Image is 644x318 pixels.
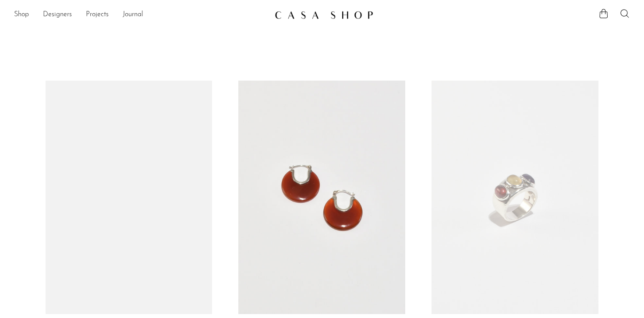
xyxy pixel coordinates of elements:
[43,9,72,21] a: Designers
[14,9,29,21] a: Shop
[14,7,268,22] ul: NEW HEADER MENU
[123,9,143,21] a: Journal
[14,7,268,22] nav: Desktop navigation
[86,9,109,21] a: Projects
